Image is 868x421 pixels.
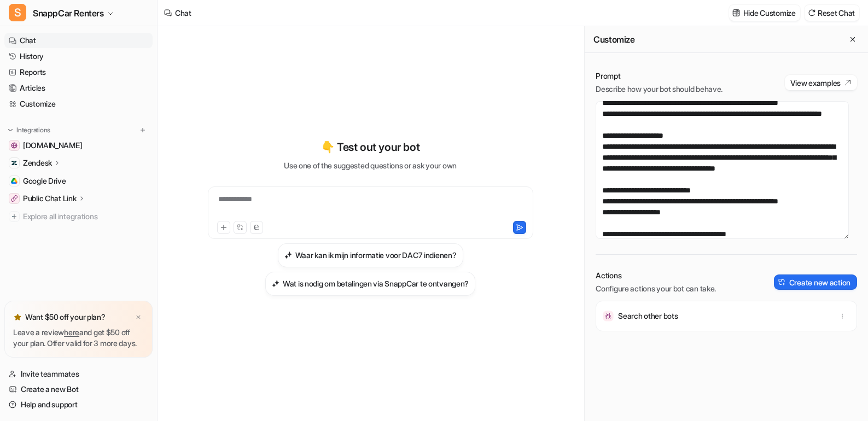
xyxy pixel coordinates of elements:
img: Zendesk [11,160,18,166]
h3: Waar kan ik mijn informatie voor DAC7 indienen? [295,249,457,261]
p: Actions [596,270,716,281]
a: Invite teammates [4,366,153,382]
button: Waar kan ik mijn informatie voor DAC7 indienen?Waar kan ik mijn informatie voor DAC7 indienen? [278,243,463,267]
button: Close flyout [846,33,859,46]
img: Waar kan ik mijn informatie voor DAC7 indienen? [284,251,292,259]
a: Customize [4,96,153,112]
p: Prompt [596,71,723,81]
p: Leave a review and get $50 off your plan. Offer valid for 3 more days. [13,327,144,349]
a: Chat [4,33,153,48]
img: expand menu [7,126,14,134]
a: Articles [4,80,153,96]
span: S [9,4,26,21]
button: Reset Chat [805,5,859,21]
img: create-action-icon.svg [778,278,786,286]
p: 👇 Test out your bot [321,139,420,155]
a: here [64,328,79,337]
p: Want $50 off your plan? [25,312,106,323]
a: Help and support [4,397,153,412]
p: Public Chat Link [23,193,77,204]
h3: Wat is nodig om betalingen via SnappCar te ontvangen? [283,278,469,289]
img: www.snappcar.nl [11,142,18,149]
a: History [4,49,153,64]
div: Chat [175,7,191,19]
img: Google Drive [11,178,18,184]
span: Explore all integrations [23,208,148,225]
a: Explore all integrations [4,209,153,224]
p: Configure actions your bot can take. [596,283,716,294]
img: menu_add.svg [139,126,147,134]
img: reset [808,9,815,17]
a: Google DriveGoogle Drive [4,173,153,189]
a: Reports [4,65,153,80]
button: Create new action [774,274,857,290]
img: explore all integrations [9,211,20,222]
button: View examples [785,75,857,90]
img: customize [732,9,740,17]
img: x [135,314,142,321]
p: Hide Customize [743,7,796,19]
p: Zendesk [23,157,52,168]
img: Public Chat Link [11,195,18,202]
img: star [13,313,22,321]
img: Wat is nodig om betalingen via SnappCar te ontvangen? [272,279,279,288]
span: Google Drive [23,176,66,186]
button: Hide Customize [729,5,800,21]
p: Use one of the suggested questions or ask your own [284,160,457,171]
img: Search other bots icon [603,311,614,321]
a: www.snappcar.nl[DOMAIN_NAME] [4,138,153,153]
p: Search other bots [618,311,678,321]
h2: Customize [593,34,634,45]
span: SnappCar Renters [33,5,104,21]
p: Integrations [16,126,50,135]
button: Integrations [4,125,54,136]
span: [DOMAIN_NAME] [23,140,82,151]
a: Create a new Bot [4,382,153,397]
button: Wat is nodig om betalingen via SnappCar te ontvangen?Wat is nodig om betalingen via SnappCar te o... [265,272,475,296]
p: Describe how your bot should behave. [596,84,723,95]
